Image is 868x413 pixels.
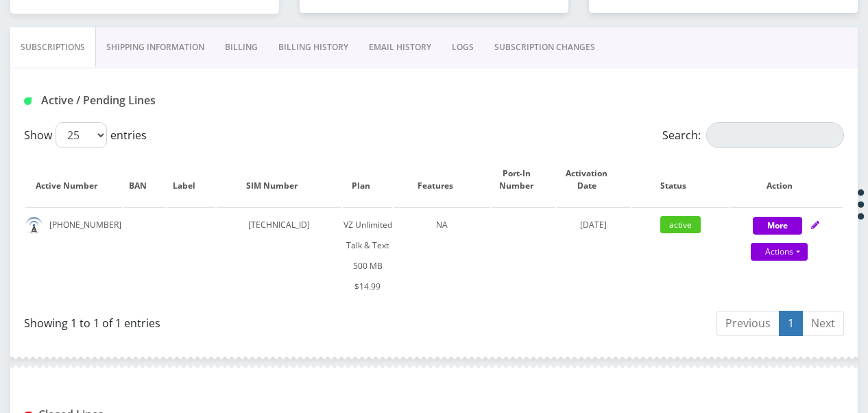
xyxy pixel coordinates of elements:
label: Search: [662,122,844,148]
a: Next [802,311,844,336]
div: Showing 1 to 1 of 1 entries [24,309,424,331]
a: LOGS [442,27,484,67]
a: Subscriptions [10,27,96,67]
th: Activation Date: activate to sort column ascending [557,154,631,206]
a: Actions [751,243,808,261]
a: Billing History [268,27,359,67]
img: Active / Pending Lines [24,97,32,105]
a: 1 [779,311,803,336]
th: Action: activate to sort column ascending [730,154,843,206]
span: active [660,216,701,233]
td: [PHONE_NUMBER] [25,207,122,304]
th: Active Number: activate to sort column ascending [25,154,122,206]
th: BAN: activate to sort column ascending [123,154,166,206]
select: Showentries [56,122,107,148]
th: Plan: activate to sort column ascending [343,154,393,206]
th: Port-In Number: activate to sort column ascending [492,154,555,206]
label: Show entries [24,122,147,148]
input: Search: [706,122,844,148]
span: [DATE] [580,219,607,231]
th: Status: activate to sort column ascending [632,154,729,206]
th: Label: activate to sort column ascending [167,154,215,206]
td: NA [394,207,490,304]
img: default.png [25,217,43,234]
td: [TECHNICAL_ID] [217,207,341,304]
a: EMAIL HISTORY [359,27,442,67]
th: Features: activate to sort column ascending [394,154,490,206]
th: SIM Number: activate to sort column ascending [217,154,341,206]
button: More [753,217,802,235]
a: Billing [215,27,268,67]
h1: Active / Pending Lines [24,94,284,107]
td: VZ Unlimited Talk & Text 500 MB $14.99 [343,207,393,304]
a: Previous [716,311,780,336]
a: SUBSCRIPTION CHANGES [484,27,605,67]
a: Shipping Information [96,27,215,67]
